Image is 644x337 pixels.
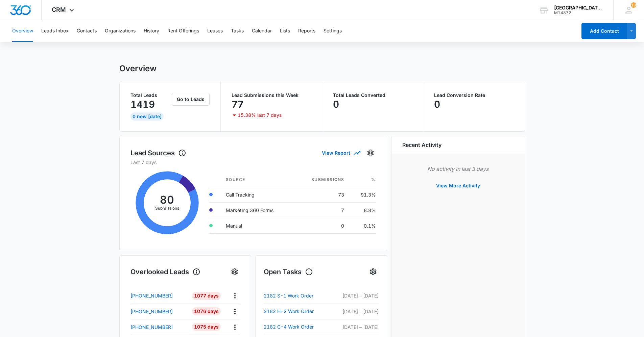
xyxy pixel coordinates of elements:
h1: Overlooked Leads [130,267,200,277]
a: [PHONE_NUMBER] [130,308,187,315]
p: 0 [434,99,440,110]
span: CRM [52,6,66,13]
p: [PHONE_NUMBER] [130,292,173,299]
button: View Report [322,147,360,159]
a: [PHONE_NUMBER] [130,292,187,299]
p: Lead Conversion Rate [434,93,514,98]
button: Organizations [105,20,136,42]
a: 2182 H-2 Work Order [264,307,330,315]
button: Overview [12,20,33,42]
button: Leases [207,20,223,42]
button: Settings [365,148,376,158]
p: 1419 [130,99,155,110]
p: No activity in last 3 days [402,165,514,173]
td: 91.3% [350,187,376,202]
button: Calendar [252,20,272,42]
p: Total Leads [130,93,171,98]
button: Leads Inbox [41,20,69,42]
button: Actions [230,306,240,317]
button: History [144,20,159,42]
button: Settings [229,266,240,277]
button: Rent Offerings [167,20,199,42]
div: account id [554,10,603,15]
td: 0.1% [350,218,376,233]
a: Go to Leads [172,96,210,102]
p: Last 7 days [130,159,376,166]
td: Call Tracking [220,187,294,202]
button: Reports [298,20,315,42]
th: % [350,173,376,187]
td: Marketing 360 Forms [220,202,294,218]
p: [PHONE_NUMBER] [130,308,173,315]
p: 77 [232,99,244,110]
td: 7 [294,202,350,218]
a: 2182 S-1 Work Order [264,292,330,300]
th: Submissions [294,173,350,187]
button: Add Contact [581,23,627,39]
a: 2182 C-4 Work Order [264,323,330,331]
h6: Recent Activity [402,141,442,149]
button: Contacts [77,20,97,42]
button: Settings [324,20,342,42]
button: Tasks [231,20,244,42]
th: Source [220,173,294,187]
button: View More Activity [429,178,487,194]
td: 73 [294,187,350,202]
p: 0 [333,99,339,110]
p: [DATE] – [DATE] [330,308,379,315]
p: Lead Submissions this Week [232,93,311,98]
div: 1075 Days [192,323,221,331]
button: Settings [368,266,379,277]
p: [DATE] – [DATE] [330,292,379,299]
td: Manual [220,218,294,233]
h1: Overview [119,63,157,74]
td: 0 [294,218,350,233]
button: Actions [230,322,240,332]
div: account name [554,5,603,10]
p: 15.38% last 7 days [238,113,282,118]
div: notifications count [631,2,636,8]
p: [DATE] – [DATE] [330,323,379,331]
button: Go to Leads [172,93,210,106]
a: [PHONE_NUMBER] [130,323,187,331]
span: 13 [631,2,636,8]
div: 0 New [DATE] [130,112,164,121]
p: [PHONE_NUMBER] [130,323,173,331]
h1: Lead Sources [130,148,186,158]
h1: Open Tasks [264,267,313,277]
div: 1076 Days [192,307,221,315]
button: Actions [230,290,240,301]
p: Total Leads Converted [333,93,412,98]
button: Lists [280,20,290,42]
div: 1077 Days [192,292,221,300]
td: 8.8% [350,202,376,218]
